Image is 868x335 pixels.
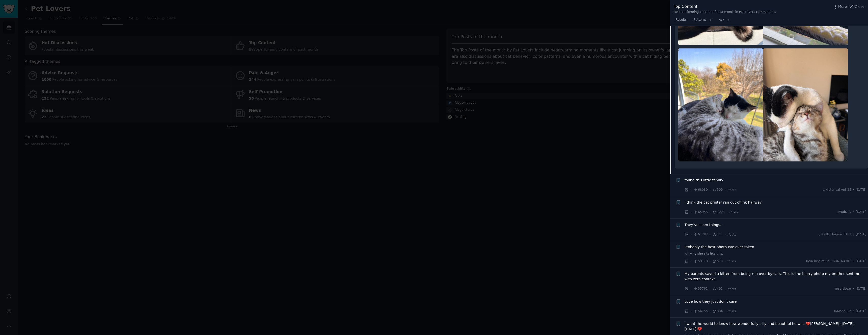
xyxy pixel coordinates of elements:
[727,188,736,192] span: r/cats
[853,232,854,237] span: ·
[818,232,851,237] span: u/North_Umpire_5181
[675,18,687,22] span: Results
[693,188,708,192] span: 68080
[678,48,763,161] img: These guys have only known each other a few weeks
[853,210,854,214] span: ·
[710,210,711,215] span: ·
[719,18,724,22] span: Ask
[685,178,723,183] a: found this little family
[856,210,866,214] span: [DATE]
[691,187,692,192] span: ·
[727,287,736,291] span: r/cats
[853,309,854,314] span: ·
[685,252,866,256] a: Idk why she sits like this.
[691,309,692,314] span: ·
[856,188,866,192] span: [DATE]
[849,4,864,9] button: Close
[833,4,847,9] button: More
[685,271,866,282] a: My parents saved a kitten from being run over by cars. This is the blurry photo my brother sent m...
[691,286,692,292] span: ·
[724,309,725,314] span: ·
[724,259,725,264] span: ·
[692,16,713,26] a: Patterns
[837,210,851,214] span: u/Nabzav
[729,211,738,214] span: r/cats
[856,309,866,314] span: [DATE]
[685,244,754,250] a: Probably the best photo I've ever taken
[693,210,708,214] span: 65953
[834,309,851,314] span: u/Mahouxa
[853,259,854,264] span: ·
[685,321,866,332] a: I want the world to know how wonderfully silly and beautiful he was.💔[PERSON_NAME] ([DATE]-[DATE])💔
[685,299,737,304] a: Love how they just don't care
[710,232,711,237] span: ·
[710,259,711,264] span: ·
[691,210,692,215] span: ·
[693,259,708,264] span: 59173
[727,310,736,313] span: r/cats
[674,10,776,14] div: Best-performing content of past month in Pet Lovers communities
[694,18,706,22] span: Patterns
[691,259,692,264] span: ·
[685,200,762,205] a: I think the cat printer ran out of ink halfway
[712,210,725,214] span: 1008
[691,232,692,237] span: ·
[724,286,725,292] span: ·
[724,232,725,237] span: ·
[712,188,723,192] span: 509
[717,16,731,26] a: Ask
[712,287,723,291] span: 491
[763,48,848,161] img: These guys have only known each other a few weeks
[712,232,723,237] span: 214
[693,309,708,314] span: 54755
[674,4,776,10] div: Top Content
[856,232,866,237] span: [DATE]
[693,232,708,237] span: 61282
[674,16,688,26] a: Results
[853,188,854,192] span: ·
[835,287,851,291] span: u/sofsbear
[693,287,708,291] span: 55762
[726,210,727,215] span: ·
[710,286,711,292] span: ·
[727,260,736,263] span: r/cats
[838,4,847,9] span: More
[727,233,736,236] span: r/cats
[710,187,711,192] span: ·
[855,4,864,9] span: Close
[856,259,866,264] span: [DATE]
[710,309,711,314] span: ·
[712,309,723,314] span: 384
[806,259,851,264] span: u/ya-hey-its-[PERSON_NAME]
[724,187,725,192] span: ·
[853,287,854,291] span: ·
[856,287,866,291] span: [DATE]
[822,188,851,192] span: u/Historical-Ant-35
[685,222,724,228] a: They’ve seen things…
[712,259,723,264] span: 518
